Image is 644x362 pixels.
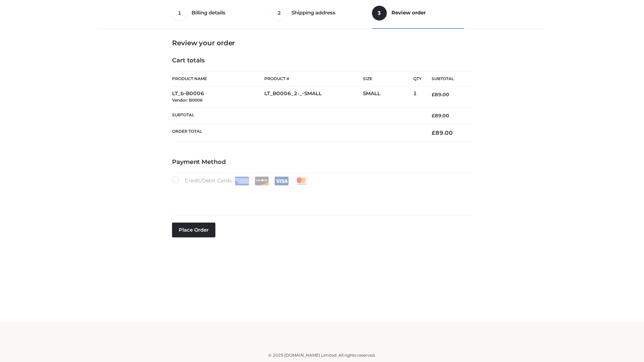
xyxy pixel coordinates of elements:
small: Vendor: B0006 [172,98,203,103]
h4: Cart totals [172,57,472,64]
th: Product Name [172,71,264,86]
bdi: 89.00 [432,129,453,136]
td: SMALL [363,86,413,108]
th: Qty [413,71,422,86]
img: Visa [274,177,289,185]
td: LT_b-B0006 [172,86,264,108]
bdi: 89.00 [432,92,449,98]
th: Product # [264,71,363,86]
button: Place order [172,223,215,237]
span: £ [432,92,435,98]
img: Mastercard [294,177,309,185]
img: Amex [235,177,249,185]
h4: Payment Method [172,159,472,166]
span: £ [432,129,435,136]
th: Size [363,71,410,86]
td: 1 [413,86,422,108]
td: LT_B0006_2-_-SMALL [264,86,363,108]
h3: Review your order [172,39,472,47]
img: Discover [255,177,269,185]
bdi: 89.00 [432,113,449,119]
th: Subtotal [172,107,422,124]
iframe: Secure payment input frame [171,184,471,208]
span: £ [432,113,435,119]
div: © 2025 [DOMAIN_NAME] Limited. All rights reserved. [100,352,544,359]
label: Credit/Debit Cards [172,176,309,185]
th: Subtotal [422,71,472,86]
th: Order Total [172,124,422,142]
